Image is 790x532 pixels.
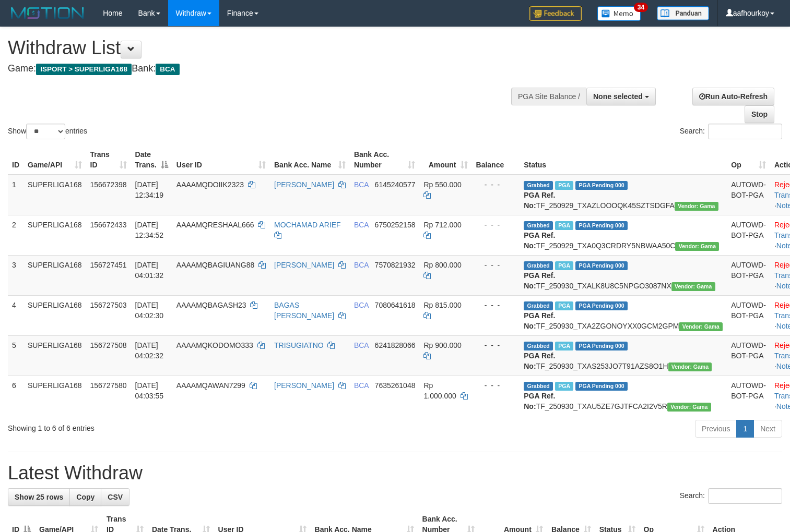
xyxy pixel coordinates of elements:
[657,6,709,20] img: panduan.png
[8,488,70,506] a: Show 25 rows
[745,105,774,123] a: Stop
[23,335,86,376] td: SUPERLIGA168
[8,38,516,58] h1: Withdraw List
[692,88,774,105] a: Run Auto-Refresh
[668,362,712,371] span: Vendor URL: https://trx31.1velocity.biz
[8,64,516,74] h4: Game: Bank:
[176,341,253,349] span: AAAAMQKODOMO333
[23,215,86,255] td: SUPERLIGA168
[520,255,727,295] td: TF_250930_TXALK8U8C5NPGO3087NX
[524,191,555,210] b: PGA Ref. No:
[680,124,782,139] label: Search:
[135,180,164,199] span: [DATE] 12:34:19
[671,282,715,291] span: Vendor URL: https://trx31.1velocity.biz
[108,493,123,501] span: CSV
[727,255,770,295] td: AUTOWD-BOT-PGA
[520,145,727,175] th: Status
[575,301,628,310] span: PGA Pending
[593,92,643,101] span: None selected
[176,301,246,309] span: AAAAMQBAGASH23
[354,221,369,229] span: BCA
[354,381,369,390] span: BCA
[555,342,573,350] span: Marked by aafchoeunmanni
[524,392,555,410] b: PGA Ref. No:
[423,180,461,189] span: Rp 550.000
[575,342,628,350] span: PGA Pending
[423,221,461,229] span: Rp 712.000
[156,64,179,75] span: BCA
[270,145,350,175] th: Bank Acc. Name: activate to sort column ascending
[423,341,461,349] span: Rp 900.000
[675,242,719,251] span: Vendor URL: https://trx31.1velocity.biz
[172,145,270,175] th: User ID: activate to sort column ascending
[26,124,65,139] select: Showentries
[419,145,471,175] th: Amount: activate to sort column ascending
[727,145,770,175] th: Op: activate to sort column ascending
[476,380,516,391] div: - - -
[8,255,23,295] td: 3
[135,381,164,400] span: [DATE] 04:03:55
[135,341,164,360] span: [DATE] 04:02:32
[375,301,416,309] span: Copy 7080641618 to clipboard
[679,322,723,331] span: Vendor URL: https://trx31.1velocity.biz
[555,181,573,190] span: Marked by aafsoycanthlai
[375,341,416,349] span: Copy 6241828066 to clipboard
[524,342,553,350] span: Grabbed
[520,335,727,376] td: TF_250930_TXAS253JO7T91AZS8O1H
[423,381,456,400] span: Rp 1.000.000
[597,6,641,21] img: Button%20Memo.svg
[135,301,164,320] span: [DATE] 04:02:30
[23,175,86,215] td: SUPERLIGA168
[176,381,245,390] span: AAAAMQAWAN7299
[90,381,127,390] span: 156727580
[350,145,420,175] th: Bank Acc. Number: activate to sort column ascending
[524,311,555,330] b: PGA Ref. No:
[476,220,516,230] div: - - -
[176,221,254,229] span: AAAAMQRESHAAL666
[708,488,782,504] input: Search:
[736,420,754,438] a: 1
[555,261,573,270] span: Marked by aafchoeunmanni
[101,488,129,506] a: CSV
[476,179,516,190] div: - - -
[520,215,727,255] td: TF_250929_TXA0Q3CRDRY5NBWAA50C
[23,145,86,175] th: Game/API: activate to sort column ascending
[274,180,334,189] a: [PERSON_NAME]
[520,175,727,215] td: TF_250929_TXAZLOOOQK45SZTSDGFA
[423,301,461,309] span: Rp 815.000
[274,381,334,390] a: [PERSON_NAME]
[586,88,656,105] button: None selected
[8,376,23,416] td: 6
[375,261,416,269] span: Copy 7570821932 to clipboard
[727,175,770,215] td: AUTOWD-BOT-PGA
[274,261,334,269] a: [PERSON_NAME]
[8,463,782,483] h1: Latest Withdraw
[555,382,573,391] span: Marked by aafchoeunmanni
[86,145,131,175] th: Trans ID: activate to sort column ascending
[274,341,324,349] a: TRISUGIATNO
[274,221,341,229] a: MOCHAMAD ARIEF
[90,180,127,189] span: 156672398
[8,175,23,215] td: 1
[274,301,334,320] a: BAGAS [PERSON_NAME]
[524,231,555,250] b: PGA Ref. No:
[476,340,516,350] div: - - -
[524,382,553,391] span: Grabbed
[524,181,553,190] span: Grabbed
[375,221,416,229] span: Copy 6750252158 to clipboard
[555,221,573,230] span: Marked by aafsoycanthlai
[90,221,127,229] span: 156672433
[727,335,770,376] td: AUTOWD-BOT-PGA
[354,301,369,309] span: BCA
[575,221,628,230] span: PGA Pending
[524,271,555,290] b: PGA Ref. No:
[135,261,164,280] span: [DATE] 04:01:32
[90,301,127,309] span: 156727503
[575,382,628,391] span: PGA Pending
[529,6,582,21] img: Feedback.jpg
[423,261,461,269] span: Rp 800.000
[727,295,770,335] td: AUTOWD-BOT-PGA
[8,419,321,433] div: Showing 1 to 6 of 6 entries
[76,493,95,501] span: Copy
[8,215,23,255] td: 2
